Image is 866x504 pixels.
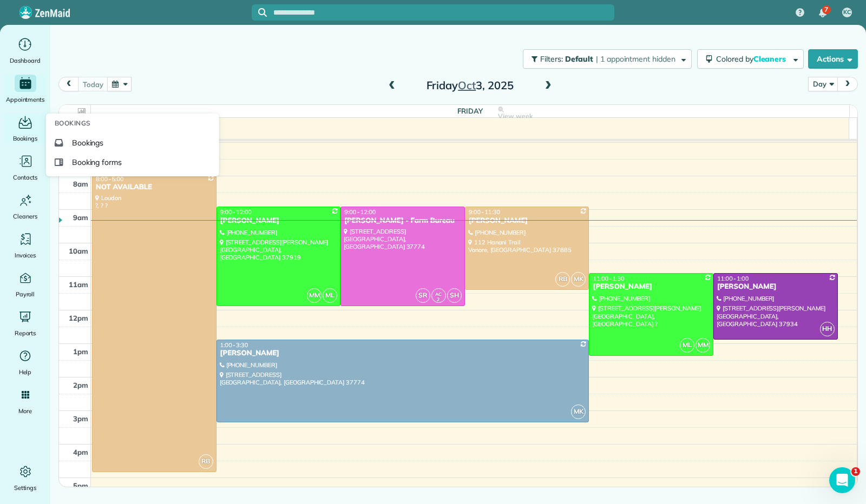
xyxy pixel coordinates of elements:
a: Bookings [4,114,46,144]
button: prev [58,77,79,91]
span: Help [19,367,32,377]
span: ML [680,338,694,353]
a: Cleaners [4,191,46,222]
button: Day [808,77,838,91]
span: 11:00 - 1:30 [593,275,624,282]
span: Friday [457,107,483,115]
span: Payroll [16,289,35,300]
a: Bookings [50,133,215,152]
span: HH [820,322,835,336]
span: | 1 appointment hidden [596,54,675,64]
span: KC [843,8,851,17]
button: next [837,77,858,91]
a: Filters: Default | 1 appointment hidden [517,49,692,69]
span: Colored by [716,54,790,64]
span: Dashboard [10,55,41,66]
button: Filters: Default | 1 appointment hidden [523,49,692,69]
span: SH [447,288,462,303]
span: View week [498,112,533,121]
span: Filters: [540,54,563,64]
a: Booking forms [50,152,215,172]
div: [PERSON_NAME] [220,349,586,358]
span: 10am [69,247,88,255]
span: 12pm [69,314,88,322]
a: Settings [4,463,46,493]
span: 1:00 - 3:30 [220,341,248,349]
span: MM [307,288,322,303]
div: 7 unread notifications [811,1,834,25]
span: Cleaners [753,54,788,64]
a: Help [4,347,46,377]
span: 8am [73,180,88,188]
span: 9:00 - 11:30 [469,208,500,216]
span: 9am [73,213,88,222]
span: 3pm [73,414,88,423]
h2: Friday 3, 2025 [402,79,537,91]
a: Contacts [4,152,46,183]
span: MM [696,338,710,353]
span: AC [435,291,442,297]
span: 9:00 - 12:00 [220,208,252,216]
div: [PERSON_NAME] [592,282,710,291]
div: NOT AVAILABLE [95,183,213,192]
span: 2pm [73,381,88,389]
span: Bookings [72,137,104,148]
span: 8:00 - 5:00 [96,175,124,183]
span: 9:00 - 12:00 [344,208,376,216]
span: Appointments [6,94,45,105]
button: today [78,77,108,91]
span: More [18,406,32,416]
span: ML [323,288,337,303]
span: Cleaners [13,211,37,222]
button: Colored byCleaners [697,49,804,69]
span: Oct [458,78,476,92]
span: 11:00 - 1:00 [717,275,749,282]
small: 2 [432,295,445,305]
a: Reports [4,308,46,339]
span: Invoices [15,250,36,261]
span: Bookings [13,133,38,144]
span: 4pm [73,448,88,456]
span: Bookings [55,118,91,129]
a: Dashboard [4,36,46,66]
span: 5pm [73,481,88,490]
span: 7 [824,5,828,14]
span: Booking forms [72,157,122,168]
span: Reports [15,328,36,339]
div: [PERSON_NAME] [468,216,586,226]
span: 11am [69,280,88,289]
div: [PERSON_NAME] [717,282,835,291]
span: Default [565,54,594,64]
button: Focus search [252,8,267,17]
span: RB [555,272,570,287]
span: 1 [851,467,860,476]
span: RB [199,454,213,469]
span: Contacts [13,172,37,183]
iframe: Intercom live chat [829,467,855,493]
a: Appointments [4,75,46,105]
span: SR [416,288,430,303]
a: Invoices [4,230,46,261]
span: MK [571,404,586,419]
svg: Focus search [258,8,267,17]
div: [PERSON_NAME] - Farm Bureau [344,216,462,226]
a: Payroll [4,269,46,300]
button: Actions [808,49,858,69]
div: [PERSON_NAME] [220,216,338,226]
span: 1pm [73,347,88,356]
span: Settings [14,482,37,493]
span: MK [571,272,586,287]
